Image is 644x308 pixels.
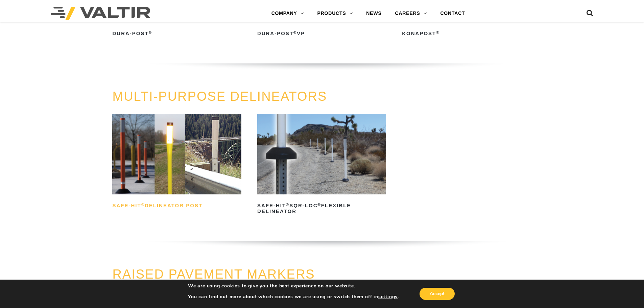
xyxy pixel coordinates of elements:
p: We are using cookies to give you the best experience on our website. [188,283,399,289]
a: CAREERS [388,7,434,20]
h2: Dura-Post VP [257,28,386,39]
a: PRODUCTS [311,7,360,20]
a: Safe-Hit®Delineator Post [112,114,241,211]
sup: ® [436,30,439,34]
img: Valtir [51,7,150,20]
sup: ® [318,203,321,207]
a: MULTI-PURPOSE DELINEATORS [112,89,327,103]
button: Accept [420,288,455,300]
sup: ® [149,30,152,34]
sup: ® [286,203,289,207]
sup: ® [293,30,297,34]
a: CONTACT [433,7,472,20]
sup: ® [141,203,145,207]
button: settings [378,294,398,300]
h2: KonaPost [402,28,531,39]
p: You can find out more about which cookies we are using or switch them off in . [188,294,399,300]
h2: Dura-Post [112,28,241,39]
a: NEWS [359,7,388,20]
a: Safe-Hit®SQR-LOC®Flexible Delineator [257,114,386,217]
a: RAISED PAVEMENT MARKERS [112,267,315,281]
h2: Safe-Hit Delineator Post [112,200,241,211]
h2: Safe-Hit SQR-LOC Flexible Delineator [257,200,386,217]
a: COMPANY [265,7,311,20]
